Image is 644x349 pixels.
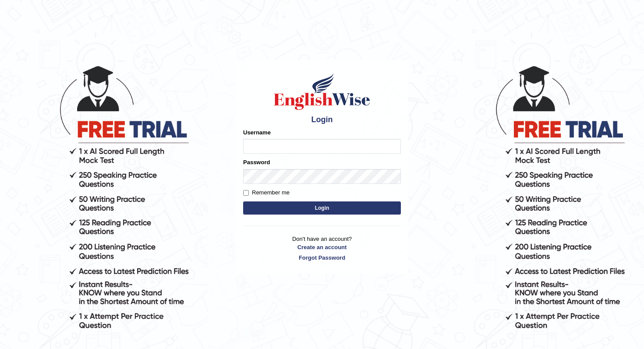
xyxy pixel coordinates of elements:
a: Create an account [243,243,401,251]
a: Forgot Password [243,254,401,262]
p: Don't have an account? [243,235,401,262]
input: Remember me [243,190,249,196]
label: Remember me [243,188,290,197]
h4: Login [243,116,401,124]
button: Login [243,201,401,215]
img: Logo of English Wise sign in for intelligent practice with AI [272,72,372,111]
label: Password [243,158,270,166]
label: Username [243,128,271,137]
